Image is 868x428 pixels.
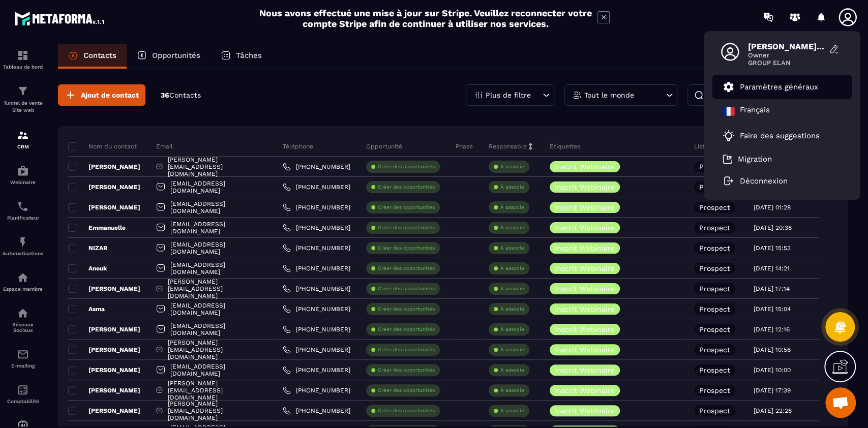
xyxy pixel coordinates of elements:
p: Réseaux Sociaux [3,322,43,333]
a: [PHONE_NUMBER] [283,386,350,394]
p: À associe [500,407,524,414]
div: Ouvrir le chat [825,387,856,418]
a: Paramètres généraux [723,81,818,93]
p: À associe [500,305,524,313]
span: Ajout de contact [81,90,139,100]
a: [PHONE_NUMBER] [283,264,350,272]
p: 36 [161,90,201,100]
img: email [17,348,29,360]
p: Inscrit Webinaire [555,265,615,272]
a: automationsautomationsWebinaire [3,157,43,193]
img: social-network [17,307,29,319]
a: automationsautomationsEspace membre [3,264,43,299]
a: emailemailE-mailing [3,341,43,376]
p: À associe [500,326,524,333]
a: Faire des suggestions [723,130,829,142]
p: Inscrit Webinaire [555,387,615,394]
a: [PHONE_NUMBER] [283,163,350,171]
p: Créer des opportunités [378,285,435,292]
p: Prospect [699,366,730,374]
a: formationformationTableau de bord [3,42,43,77]
a: Contacts [58,44,127,69]
a: schedulerschedulerPlanificateur [3,193,43,228]
p: Plus de filtre [486,91,531,99]
p: [PERSON_NAME] [68,163,140,171]
a: [PHONE_NUMBER] [283,366,350,374]
p: Créer des opportunités [378,184,435,191]
p: [DATE] 15:53 [754,244,791,252]
p: Prospect [699,265,730,272]
p: À associe [500,366,524,374]
a: [PHONE_NUMBER] [283,203,350,211]
p: [PERSON_NAME] [68,183,140,191]
p: À associe [500,204,524,211]
p: À associe [500,265,524,272]
p: À associe [500,346,524,353]
p: [PERSON_NAME] [68,285,140,293]
p: Créer des opportunités [378,224,435,231]
p: [PERSON_NAME] [68,203,140,211]
p: Créer des opportunités [378,244,435,252]
p: Emmanuelle [68,224,126,232]
a: Opportunités [127,44,211,69]
p: Tâches [236,51,262,60]
span: Owner [748,51,824,59]
p: CRM [3,144,43,149]
p: Prospect [699,184,730,191]
p: Inscrit Webinaire [555,285,615,292]
a: [PHONE_NUMBER] [283,325,350,333]
p: Email [156,142,173,150]
span: Contacts [169,91,201,99]
img: accountant [17,384,29,396]
p: [PERSON_NAME] [68,366,140,374]
p: Inscrit Webinaire [555,163,615,170]
p: Créer des opportunités [378,407,435,414]
p: [PERSON_NAME] [68,407,140,415]
p: Prospect [699,346,730,353]
p: Webinaire [3,179,43,185]
a: [PHONE_NUMBER] [283,305,350,313]
a: [PHONE_NUMBER] [283,224,350,232]
p: À associe [500,224,524,231]
p: Comptabilité [3,399,43,404]
p: Inscrit Webinaire [555,224,615,231]
p: Anouk [68,264,107,272]
p: Contacts [83,51,116,60]
p: [DATE] 17:39 [754,387,791,394]
p: Tunnel de vente Site web [3,100,43,114]
p: Prospect [699,326,730,333]
p: Français [740,105,770,117]
p: [DATE] 22:28 [754,407,792,414]
a: [PHONE_NUMBER] [283,285,350,293]
p: Déconnexion [740,176,788,186]
p: [DATE] 12:16 [754,326,790,333]
p: NIZAR [68,244,107,252]
p: Opportunités [152,51,200,60]
p: Prospect [699,387,730,394]
p: À associe [500,285,524,292]
p: Créer des opportunités [378,387,435,394]
p: À associe [500,163,524,170]
button: Ajout de contact [58,84,145,106]
p: [PERSON_NAME] [68,325,140,333]
p: Étiquettes [550,142,580,150]
img: logo [14,9,106,27]
h2: Nous avons effectué une mise à jour sur Stripe. Veuillez reconnecter votre compte Stripe afin de ... [259,8,592,29]
span: GROUP ELAN [748,59,824,67]
p: Inscrit Webinaire [555,326,615,333]
p: Espace membre [3,286,43,292]
span: [PERSON_NAME] SAID [748,42,824,51]
img: formation [17,129,29,141]
p: Faire des suggestions [740,131,820,140]
p: À associe [500,184,524,191]
p: [DATE] 01:28 [754,204,791,211]
a: [PHONE_NUMBER] [283,407,350,415]
p: [DATE] 17:14 [754,285,790,292]
p: Prospect [699,163,730,170]
p: Créer des opportunités [378,204,435,211]
p: Inscrit Webinaire [555,366,615,374]
p: Créer des opportunités [378,265,435,272]
p: Prospect [699,204,730,211]
a: Tâches [211,44,272,69]
p: [DATE] 10:00 [754,366,791,374]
